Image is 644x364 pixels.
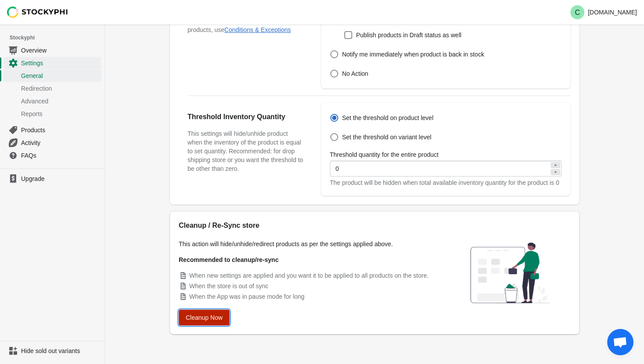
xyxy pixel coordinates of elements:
[4,124,101,136] a: Products
[188,129,304,173] h3: This settings will hide/unhide product when the inventory of the product is equal to set quantity...
[330,178,562,187] div: The product will be hidden when total available inventory quantity for the product is 0
[7,7,68,18] img: Stockyphi
[179,256,279,263] strong: Recommended to cleanup/re-sync
[342,50,484,59] span: Notify me immediately when product is back in stock
[189,283,269,290] span: When the store is out of sync
[570,5,584,19] span: Avatar with initials C
[21,151,99,160] span: FAQs
[179,240,442,248] p: This action will hide/unhide/redirect products as per the settings applied above.
[21,126,99,134] span: Products
[10,33,105,42] span: Stockyphi
[588,9,637,16] p: [DOMAIN_NAME]
[356,31,461,39] span: Publish products in Draft status as well
[189,272,428,279] span: When new settings are applied and you want it to be applied to all products on the store.
[21,84,99,93] span: Redirection
[4,69,101,82] a: General
[21,59,99,67] span: Settings
[575,9,580,16] text: C
[4,95,101,107] a: Advanced
[342,113,434,122] span: Set the threshold on product level
[330,150,439,159] label: Threshold quantity for the entire product
[567,4,640,21] button: Avatar with initials C[DOMAIN_NAME]
[186,314,223,321] span: Cleanup Now
[189,293,304,300] span: When the App was in pause mode for long
[188,112,304,122] h2: Threshold Inventory Quantity
[224,26,291,33] button: Conditions & Exceptions
[4,57,101,69] a: Settings
[21,174,99,183] span: Upgrade
[21,46,99,55] span: Overview
[607,329,633,355] div: Open chat
[21,138,99,147] span: Activity
[4,107,101,120] a: Reports
[179,220,442,231] h2: Cleanup / Re-Sync store
[21,97,99,106] span: Advanced
[21,346,99,355] span: Hide sold out variants
[179,310,230,325] button: Cleanup Now
[4,82,101,95] a: Redirection
[188,17,304,34] p: In case you want to exclude or allow few products, use
[21,110,99,118] span: Reports
[4,44,101,57] a: Overview
[21,71,99,80] span: General
[4,149,101,162] a: FAQs
[4,136,101,149] a: Activity
[342,69,368,78] span: No Action
[4,173,101,185] a: Upgrade
[342,133,432,141] span: Set the threshold on variant level
[4,345,101,357] a: Hide sold out variants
